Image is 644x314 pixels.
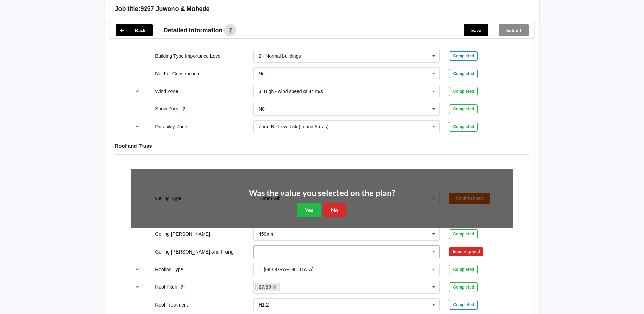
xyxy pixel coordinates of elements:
div: Completed [449,104,478,114]
div: No [259,71,265,76]
div: 2 - Normal buildings [259,54,301,58]
label: Roof Treatment [155,302,188,308]
button: reference-toggle [131,263,144,276]
div: Completed [449,282,478,292]
div: Completed [449,51,478,61]
button: reference-toggle [131,281,144,293]
button: Yes [297,203,321,217]
div: Completed [449,122,478,132]
label: Roofing Type [155,267,183,272]
h4: Roof and Truss [115,143,529,149]
label: Ceiling [PERSON_NAME] and Fixing [155,249,233,255]
label: Not For Construction [155,71,199,76]
span: Detailed information [164,27,223,33]
div: Completed [449,87,478,96]
a: 27.50 [255,283,280,291]
div: Input required [449,247,483,256]
label: Snow Zone [155,106,181,111]
button: reference-toggle [131,85,144,98]
button: No [323,203,346,217]
label: Building Type Importance Level [155,53,221,59]
label: Roof Pitch [155,284,178,290]
div: Completed [449,229,478,239]
button: Back [116,24,153,36]
div: 450mm [259,232,275,237]
label: Durability Zone [155,124,187,129]
label: Wind Zone [155,89,178,94]
h3: 9257 Juwono & Mohede [141,5,210,13]
div: Zone B - Low Risk (Inland Areas) [259,124,328,129]
button: reference-toggle [131,121,144,133]
div: Completed [449,300,478,310]
button: Save [464,24,488,36]
div: H1.2 [259,302,269,307]
h3: Job title: [115,5,141,13]
label: Ceiling [PERSON_NAME] [155,231,210,237]
div: Completed [449,265,478,274]
h2: Was the value you selected on the plan? [249,188,395,198]
div: 1. [GEOGRAPHIC_DATA] [259,267,313,272]
div: 3. High - wind speed of 44 m/s [259,89,323,94]
div: N0 [259,107,265,111]
div: Completed [449,69,478,78]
